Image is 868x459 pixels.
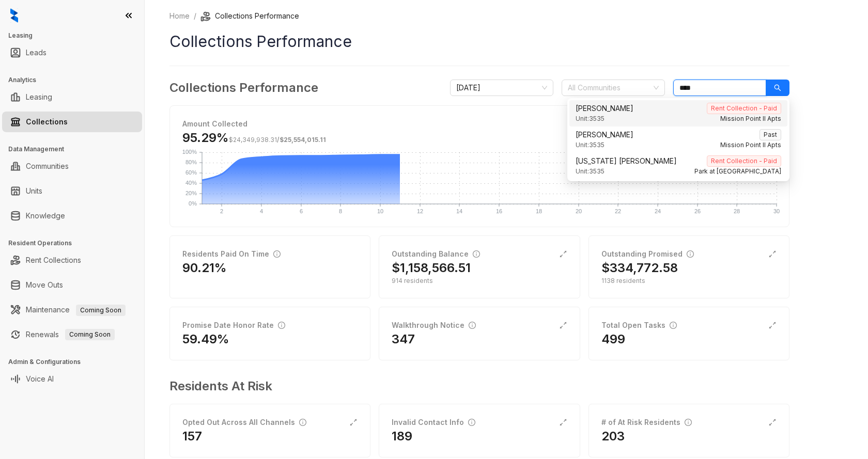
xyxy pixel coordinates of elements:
span: Mission Point II Apts [720,140,781,150]
h2: 347 [392,331,415,347]
text: 4 [260,208,263,214]
a: Leads [26,42,47,63]
h2: 90.21% [182,260,227,276]
li: / [194,10,196,22]
h3: Admin & Configurations [8,357,144,367]
span: Unit: 3535 [576,167,605,177]
span: info-circle [278,322,285,329]
div: Outstanding Promised [601,248,694,260]
li: Collections [2,112,142,132]
li: Knowledge [2,205,142,226]
span: Coming Soon [76,305,126,316]
text: 8 [339,208,342,214]
span: Rent Collection - Paid [707,103,781,114]
div: Residents Paid On Time [182,248,281,260]
h1: Collections Performance [169,30,789,53]
span: expand-alt [349,418,358,426]
text: 80% [185,159,197,165]
span: info-circle [473,250,480,258]
h3: Leasing [8,31,144,40]
span: expand-alt [559,321,567,329]
text: 100% [182,149,197,155]
text: 22 [615,208,621,214]
span: [PERSON_NAME] [576,103,633,114]
text: 20 [576,208,582,214]
a: Units [26,181,42,201]
span: [PERSON_NAME] [576,129,633,140]
div: Outstanding Balance [392,248,480,260]
span: $24,349,938.31 [229,136,277,144]
div: 1138 residents [601,276,777,286]
span: info-circle [670,322,677,329]
div: Walkthrough Notice [392,320,476,331]
h3: Analytics [8,75,144,85]
span: $25,554,015.11 [280,136,326,144]
span: Mission Point II Apts [720,114,781,124]
li: Communities [2,156,142,177]
li: Rent Collections [2,250,142,271]
h2: $1,158,566.51 [392,260,471,276]
span: September 2025 [456,80,547,96]
span: expand-alt [559,418,567,426]
span: expand-alt [768,250,777,258]
span: / [229,136,326,144]
text: 40% [185,180,197,186]
div: Total Open Tasks [601,320,677,331]
text: 14 [456,208,462,214]
a: Voice AI [26,369,54,389]
strong: Amount Collected [182,119,247,128]
a: Collections [26,112,68,132]
span: Past [760,129,781,140]
span: Coming Soon [65,329,115,340]
div: Opted Out Across All Channels [182,417,306,428]
text: 60% [185,169,197,176]
h2: 203 [601,428,625,445]
span: Park at [GEOGRAPHIC_DATA] [694,167,781,177]
span: Rent Collection - Paid [707,155,781,167]
a: Rent Collections [26,250,81,271]
div: Invalid Contact Info [392,417,475,428]
h3: Residents At Risk [169,377,781,395]
span: expand-alt [768,418,777,426]
text: 28 [734,208,740,214]
h3: Collections Performance [169,78,318,97]
text: 10 [377,208,383,214]
text: 18 [536,208,542,214]
li: Maintenance [2,299,142,320]
h2: 499 [601,331,625,347]
text: 0% [189,200,197,207]
span: info-circle [468,419,475,426]
text: 26 [694,208,701,214]
h2: $334,772.58 [601,260,678,276]
span: info-circle [273,250,281,258]
li: Units [2,181,142,201]
img: logo [10,8,18,23]
a: Leasing [26,87,52,107]
text: 24 [655,208,661,214]
a: Home [167,10,192,22]
span: [US_STATE] [PERSON_NAME] [576,155,677,167]
h2: 59.49% [182,331,229,347]
text: 30 [773,208,780,214]
li: Move Outs [2,275,142,295]
a: Knowledge [26,205,65,226]
div: Promise Date Honor Rate [182,320,285,331]
li: Collections Performance [200,10,299,22]
text: 2 [220,208,223,214]
div: 914 residents [392,276,567,286]
text: 16 [496,208,502,214]
li: Leads [2,42,142,63]
h2: 189 [392,428,412,445]
span: expand-alt [559,250,567,258]
span: info-circle [687,250,694,258]
span: Unit: 3535 [576,114,605,124]
h3: Resident Operations [8,239,144,248]
a: Communities [26,156,69,177]
li: Leasing [2,87,142,107]
span: expand-alt [768,321,777,329]
span: info-circle [299,419,306,426]
text: 20% [185,190,197,196]
text: 12 [417,208,423,214]
span: search [774,84,781,91]
h2: 157 [182,428,202,445]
